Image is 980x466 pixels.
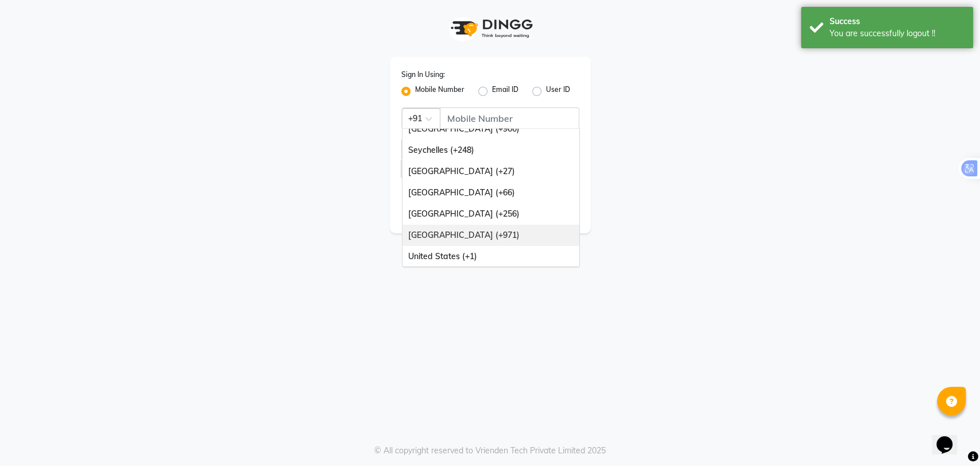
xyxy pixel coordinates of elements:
[402,225,579,246] div: [GEOGRAPHIC_DATA] (+971)
[415,84,464,98] label: Mobile Number
[401,70,445,80] label: Sign In Using:
[402,161,579,182] div: [GEOGRAPHIC_DATA] (+27)
[830,16,964,28] div: Success
[402,182,579,203] div: [GEOGRAPHIC_DATA] (+66)
[440,107,579,129] input: Username
[402,246,579,267] div: United States (+1)
[401,138,553,160] input: Username
[402,140,579,161] div: Seychelles (+248)
[402,118,579,140] div: [GEOGRAPHIC_DATA] (+966)
[932,420,969,455] iframe: chat widget
[444,11,536,45] img: logo1.svg
[402,203,579,225] div: [GEOGRAPHIC_DATA] (+256)
[492,84,518,98] label: Email ID
[402,128,580,267] ng-dropdown-panel: Options list
[830,28,964,40] div: You are successfully logout !!
[546,84,570,98] label: User ID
